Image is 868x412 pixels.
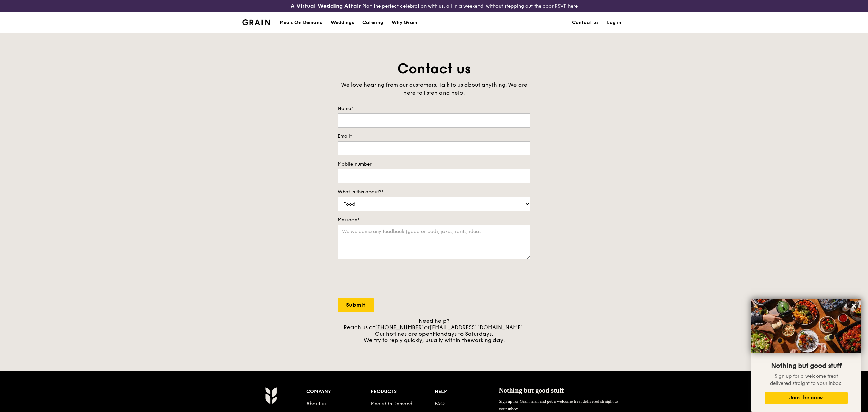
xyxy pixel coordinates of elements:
a: Weddings [327,13,358,33]
a: Contact us [568,13,603,33]
span: Nothing but good stuff [771,362,842,370]
label: Message* [338,217,530,223]
button: Join the crew [765,392,848,404]
span: Mondays to Saturdays. [433,331,493,337]
div: Meals On Demand [279,13,323,33]
a: Why Grain [387,13,421,33]
div: Weddings [331,13,354,33]
a: [EMAIL_ADDRESS][DOMAIN_NAME] [430,324,523,331]
label: Mobile number [338,161,530,168]
div: Company [306,387,370,396]
img: DSC07876-Edit02-Large.jpeg [751,299,861,353]
div: Plan the perfect celebration with us, all in a weekend, without stepping out the door. [238,3,630,10]
button: Close [849,300,860,311]
div: Why Grain [392,13,417,33]
span: working day. [471,337,505,343]
h3: A Virtual Wedding Affair [291,3,361,10]
iframe: reCAPTCHA [338,266,441,293]
label: Email* [338,133,530,140]
div: Help [435,387,499,396]
a: GrainGrain [242,12,270,32]
div: We love hearing from our customers. Talk to us about anything. We are here to listen and help. [338,81,530,97]
span: Sign up for a welcome treat delivered straight to your inbox. [770,373,843,386]
h1: Contact us [338,60,530,78]
div: Need help? Reach us at or . Our hotlines are open We try to reply quickly, usually within the [338,318,530,343]
a: About us [306,401,326,407]
img: Grain [265,387,277,404]
span: Sign up for Grain mail and get a welcome treat delivered straight to your inbox. [499,399,618,411]
a: Catering [358,13,387,33]
input: Submit [338,298,374,312]
a: Log in [603,13,626,33]
img: Grain [242,19,270,25]
span: Nothing but good stuff [499,387,564,394]
label: What is this about?* [338,189,530,195]
a: RSVP here [555,3,578,9]
div: Products [370,387,435,396]
label: Name* [338,105,530,112]
a: Meals On Demand [370,401,412,407]
a: FAQ [435,401,445,407]
a: [PHONE_NUMBER] [375,324,424,331]
div: Catering [362,13,383,33]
